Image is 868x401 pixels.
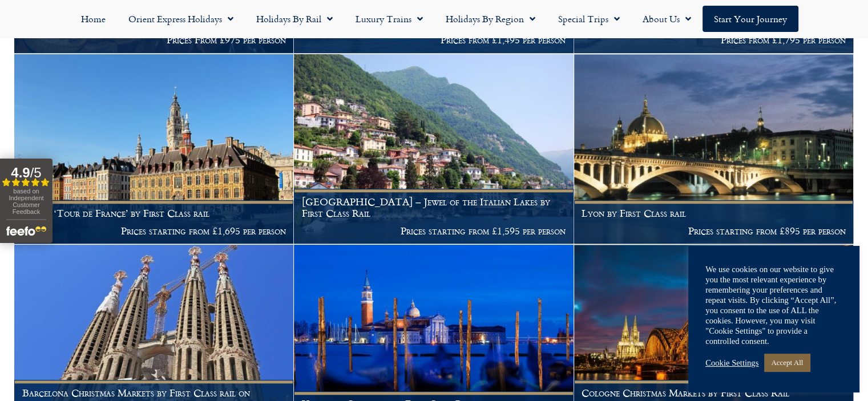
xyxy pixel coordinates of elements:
a: Orient Express Holidays [117,6,245,32]
p: Prices From £975 per person [22,34,286,46]
h1: Grand ‘Tour de France’ by First Class rail [22,208,286,219]
a: Home [70,6,117,32]
p: Prices from £1,795 per person [582,34,845,46]
h1: [GEOGRAPHIC_DATA] – Jewel of the Italian Lakes by First Class Rail [302,196,566,218]
nav: Menu [6,6,862,32]
a: Lyon by First Class rail Prices starting from £895 per person [574,54,854,245]
a: Holidays by Rail [245,6,344,32]
h1: Lyon by First Class rail [582,208,845,219]
p: Prices starting from £1,695 per person [22,225,286,237]
p: Prices starting from £1,595 per person [302,225,566,237]
a: Grand ‘Tour de France’ by First Class rail Prices starting from £1,695 per person [14,54,294,245]
p: Prices from £1,495 per person [302,34,566,46]
p: Prices starting from £895 per person [582,225,845,237]
a: Start your Journey [703,6,798,32]
a: About Us [631,6,703,32]
a: Cookie Settings [705,358,758,368]
a: [GEOGRAPHIC_DATA] – Jewel of the Italian Lakes by First Class Rail Prices starting from £1,595 pe... [294,54,574,245]
a: Luxury Trains [344,6,434,32]
h1: Cologne Christmas Markets by First Class Rail [582,387,845,399]
a: Holidays by Region [434,6,547,32]
a: Special Trips [547,6,631,32]
div: We use cookies on our website to give you the most relevant experience by remembering your prefer... [705,264,842,346]
a: Accept All [764,354,810,371]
